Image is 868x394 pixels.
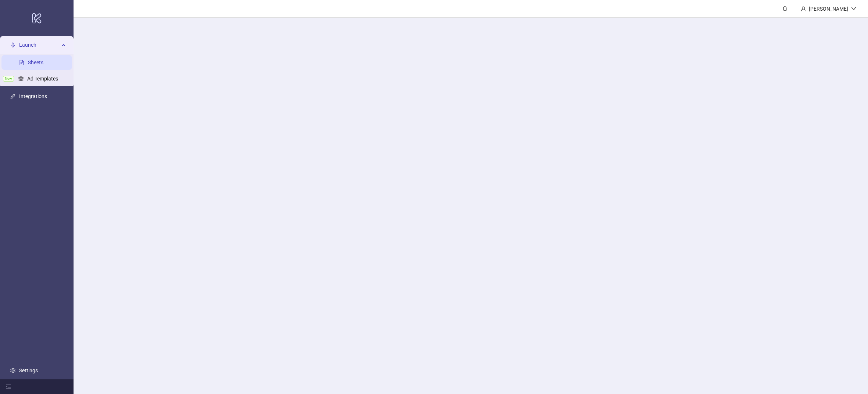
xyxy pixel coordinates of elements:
div: [PERSON_NAME] [806,5,851,13]
span: down [851,6,856,11]
span: menu-fold [6,384,11,389]
a: Sheets [28,60,43,65]
a: Integrations [19,93,47,99]
span: Launch [19,37,60,52]
span: bell [782,6,787,11]
a: Settings [19,368,38,373]
a: Ad Templates [27,76,58,82]
span: user [801,6,806,11]
span: rocket [10,42,15,47]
